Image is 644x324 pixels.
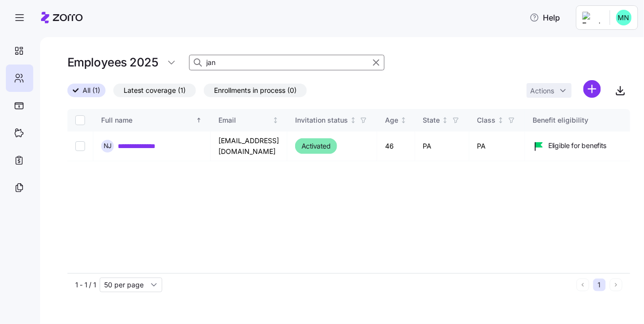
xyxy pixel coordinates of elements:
[101,115,194,126] div: Full name
[593,279,606,291] button: 1
[527,83,572,98] button: Actions
[583,80,601,98] svg: add icon
[385,115,398,126] div: Age
[195,117,202,124] div: Sorted ascending
[67,55,158,70] h1: Employees 2025
[610,279,623,291] button: Next page
[83,84,100,97] span: All (1)
[272,117,279,124] div: Not sorted
[124,84,186,97] span: Latest coverage (1)
[75,141,85,151] input: Select record 1
[577,279,589,291] button: Previous page
[442,117,449,124] div: Not sorted
[189,55,385,70] input: Search Employees
[211,109,287,131] th: EmailNot sorted
[218,115,271,126] div: Email
[214,84,297,97] span: Enrollments in process (0)
[211,131,287,161] td: [EMAIL_ADDRESS][DOMAIN_NAME]
[470,131,525,161] td: PA
[423,115,440,126] div: State
[377,109,415,131] th: AgeNot sorted
[470,109,525,131] th: ClassNot sorted
[497,117,504,124] div: Not sorted
[400,117,407,124] div: Not sorted
[415,109,470,131] th: StateNot sorted
[549,141,607,151] span: Eligible for benefits
[350,117,357,124] div: Not sorted
[301,140,331,152] span: Activated
[287,109,377,131] th: Invitation statusNot sorted
[522,8,568,27] button: Help
[616,10,632,25] img: b0ee0d05d7ad5b312d7e0d752ccfd4ca
[104,143,112,149] span: N J
[530,12,560,23] span: Help
[75,280,96,290] span: 1 - 1 / 1
[415,131,470,161] td: PA
[93,109,211,131] th: Full nameSorted ascending
[295,115,348,126] div: Invitation status
[582,12,602,23] img: Employer logo
[75,115,85,125] input: Select all records
[477,115,496,126] div: Class
[531,87,555,94] span: Actions
[377,131,415,161] td: 46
